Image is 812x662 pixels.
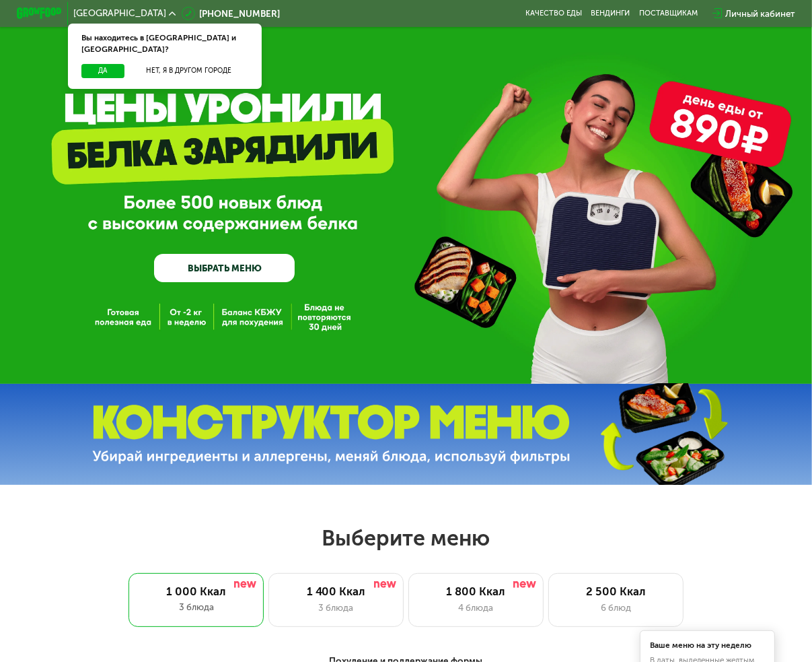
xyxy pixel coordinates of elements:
div: 1 000 Ккал [140,585,252,598]
a: ВЫБРАТЬ МЕНЮ [154,254,295,282]
div: Ваше меню на эту неделю [650,642,765,650]
div: 1 800 Ккал [420,585,532,598]
a: Качество еды [525,9,582,18]
div: 3 блюда [281,601,392,614]
h2: Выберите меню [36,525,776,552]
div: 6 блюд [560,601,671,614]
div: Личный кабинет [725,7,795,20]
button: Нет, я в другом городе [129,64,248,77]
button: Да [81,64,125,77]
div: 3 блюда [140,600,252,614]
div: 1 400 Ккал [281,585,392,598]
div: 4 блюда [420,601,532,614]
a: Вендинги [591,9,630,18]
div: Вы находитесь в [GEOGRAPHIC_DATA] и [GEOGRAPHIC_DATA]? [68,24,262,64]
div: поставщикам [639,9,698,18]
a: [PHONE_NUMBER] [182,7,281,20]
span: [GEOGRAPHIC_DATA] [73,9,166,18]
div: 2 500 Ккал [560,585,671,598]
